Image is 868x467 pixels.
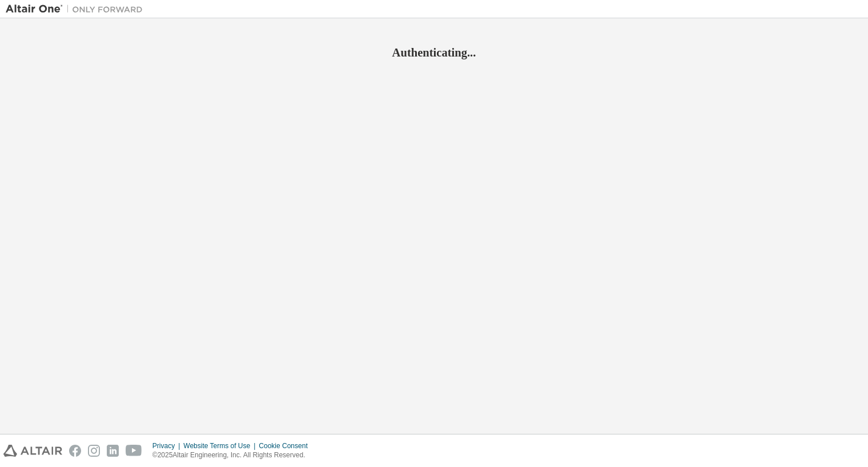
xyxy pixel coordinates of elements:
[126,445,142,457] img: youtube.svg
[183,441,259,450] div: Website Terms of Use
[3,445,62,457] img: altair_logo.svg
[6,45,862,60] h2: Authenticating...
[107,445,119,457] img: linkedin.svg
[6,3,148,15] img: Altair One
[152,441,183,450] div: Privacy
[152,450,315,460] p: © 2025 Altair Engineering, Inc. All Rights Reserved.
[88,445,100,457] img: instagram.svg
[259,441,314,450] div: Cookie Consent
[69,445,81,457] img: facebook.svg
